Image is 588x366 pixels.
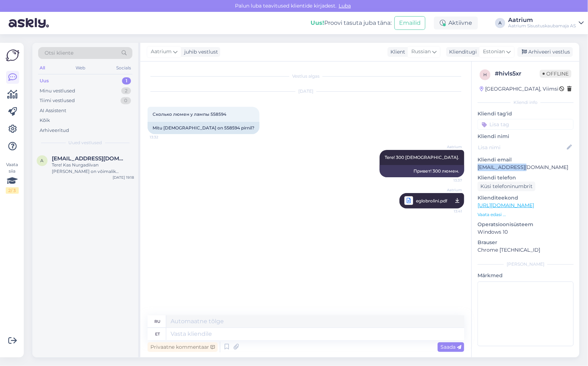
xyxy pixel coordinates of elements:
p: Kliendi telefon [478,174,574,182]
div: Vaata siia [6,161,19,194]
p: Windows 10 [478,228,574,236]
span: Offline [540,70,571,78]
span: Aatrium [435,144,462,150]
div: Küsi telefoninumbrit [478,182,535,191]
div: Klienditugi [446,48,477,56]
p: Vaata edasi ... [478,211,574,218]
div: Aktiivne [434,17,478,29]
button: Emailid [394,16,425,30]
span: h [483,72,487,77]
div: Web [74,63,87,73]
span: Сколько люмен у лампы 558594 [153,111,226,117]
div: Aatrium Sisustuskaubamaja AS [508,23,576,29]
div: Mitu [DEMOGRAPHIC_DATA] on 558594 pirnil? [148,122,259,134]
div: 2 / 3 [6,187,19,194]
div: 1 [122,77,131,84]
span: andryilusk@gmail.com [52,155,127,162]
div: Vestlus algas [148,73,464,79]
span: Tere! 300 [DEMOGRAPHIC_DATA]. [385,155,459,160]
div: [PERSON_NAME] [478,261,574,267]
div: Klient [388,48,405,56]
div: [DATE] [148,88,464,95]
p: Brauser [478,239,574,246]
div: Kõik [40,117,50,124]
div: Minu vestlused [40,87,75,95]
img: Askly Logo [6,49,19,62]
span: Otsi kliente [45,49,73,57]
div: [DATE] 19:18 [113,175,134,180]
p: [EMAIL_ADDRESS][DOMAIN_NAME] [478,164,574,171]
div: All [38,63,46,73]
div: [GEOGRAPHIC_DATA], Viimsi [480,85,558,93]
b: Uus! [311,19,324,26]
div: AI Assistent [40,107,66,114]
span: Uued vestlused [69,139,102,146]
span: Saada [440,344,461,350]
span: Aatrium [435,187,462,193]
span: 13:41 [435,207,462,216]
span: Aatrium [151,48,172,56]
span: Estonian [483,48,505,56]
div: 2 [121,87,131,95]
span: eglobrolini.pdf [416,196,447,205]
div: # hivls5xr [495,69,540,78]
a: Aatriumeglobrolini.pdf13:41 [399,193,464,209]
div: Privaatne kommentaar [148,342,218,352]
div: Socials [115,63,132,73]
input: Lisa nimi [478,143,565,151]
input: Lisa tag [478,119,574,130]
p: Chrome [TECHNICAL_ID] [478,246,574,254]
p: Kliendi tag'id [478,110,574,118]
div: juhib vestlust [181,48,218,56]
span: Russian [411,48,431,56]
div: et [155,328,160,340]
div: Arhiveeritud [40,127,69,134]
div: Proovi tasuta juba täna: [311,19,392,27]
span: 13:37 [435,178,462,183]
p: Operatsioonisüsteem [478,221,574,228]
span: Luba [336,3,353,9]
div: Tere! Kas Nurgadiivan [PERSON_NAME] on võimalik internetist ka teist [PERSON_NAME] materjali tell... [52,162,134,175]
a: [URL][DOMAIN_NAME] [478,202,534,209]
div: Arhiveeri vestlus [517,47,573,57]
div: Kliendi info [478,99,574,106]
span: a [41,158,44,163]
div: ru [154,315,160,328]
div: Привет! 300 люмен. [380,165,464,177]
div: Aatrium [508,17,576,23]
a: AatriumAatrium Sisustuskaubamaja AS [508,17,584,29]
div: 0 [121,97,131,104]
p: Kliendi nimi [478,133,574,140]
p: Märkmed [478,272,574,279]
div: Uus [40,77,49,84]
div: A [495,18,505,28]
div: Tiimi vestlused [40,97,75,104]
span: 13:32 [150,134,177,140]
p: Klienditeekond [478,194,574,202]
p: Kliendi email [478,156,574,164]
